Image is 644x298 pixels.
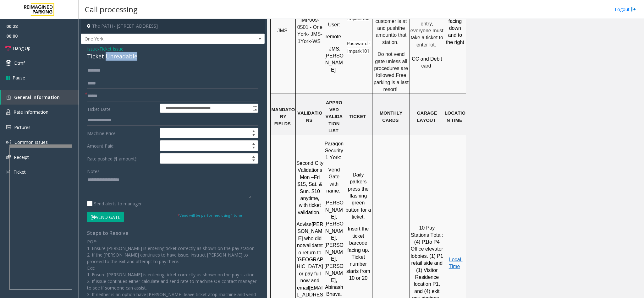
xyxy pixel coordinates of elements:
[6,155,11,159] img: 'icon'
[328,15,341,27] span: Click User
[326,100,343,133] span: APPROVED VALIDATION LIST
[87,46,98,52] span: Issue
[325,46,344,73] span: JMS: [PERSON_NAME]
[417,111,438,122] span: GARAGE LAYOUT
[14,60,25,66] span: Dtmf
[374,73,410,92] span: Free parking is a last resort!
[412,56,443,68] span: CC and Debit card
[374,51,410,78] span: Do not vend gate unless all procedures are followed
[296,222,311,227] span: Advise
[297,111,322,122] span: VALIDATIONS
[6,169,10,175] img: 'icon'
[14,139,48,145] span: Common Issues
[85,140,158,151] label: Amount Paid:
[85,153,158,164] label: Rate pushed ($ amount):
[347,41,371,54] span: Password - Impark101
[394,73,396,78] span: .
[13,45,30,51] span: Hang Up
[335,284,338,290] span: a
[339,22,340,27] span: :
[345,172,372,219] span: Daily parkers press the flashing green button for a ticket.
[6,125,11,129] img: 'icon'
[87,230,258,236] h4: Steps to Resolve
[6,140,11,145] img: 'icon'
[446,11,464,45] span: Chip facing down and to the right
[296,160,325,215] span: Second City Validations Mon –Fri $15, Sat. & Sun. $10 anytime, with ticket validation.
[326,34,341,39] span: remote
[249,146,258,151] span: Decrease value
[249,141,258,146] span: Increase value
[87,200,142,207] label: Send alerts to manager
[178,213,242,218] small: Vend will be performed using 1 tone
[271,107,295,126] span: MANDATORY FIELDS
[380,111,404,122] span: MONTHLY CARDS
[14,109,48,115] span: Rate Information
[1,90,79,105] a: General Information
[325,200,344,290] span: [PERSON_NAME], [PERSON_NAME], [PERSON_NAME], [PERSON_NAME], Abin
[85,128,158,138] label: Machine Price:
[81,19,265,34] h4: The PATH - [STREET_ADDRESS]
[296,243,324,290] span: to return to [GEOGRAPHIC_DATA] or pay full now and email
[615,6,636,13] a: Logout
[87,166,101,175] label: Notes:
[349,114,366,119] span: TICKET
[249,154,258,159] span: Increase value
[249,128,258,133] span: Increase value
[6,95,11,100] img: 'icon'
[304,243,321,248] span: validate
[14,124,30,130] span: Pictures
[87,52,258,61] div: Ticket Unreadable
[346,226,372,281] span: Insert the ticket barcode facing up. Ticket number starts from 10 or 20
[99,46,124,52] span: Ticket Issue
[81,34,228,44] span: One York
[449,257,463,269] span: Local Time
[347,16,369,21] span: Impark456
[14,94,60,100] span: General Information
[87,212,124,222] button: Vend Gate
[13,74,25,81] span: Pause
[82,2,141,17] h3: Call processing
[278,28,288,33] span: JMS
[249,159,258,164] span: Decrease value
[325,141,345,160] span: Paragon Security 1 York:
[631,6,636,13] img: logout
[297,17,324,44] span: IMP009-0501 - One York- JMS-1York-WS
[6,109,10,115] img: 'icon'
[326,167,341,193] span: Vend Gate with name:
[249,133,258,138] span: Decrease value
[251,104,258,113] span: Toggle popup
[85,104,158,113] label: Ticket Date:
[449,257,463,269] a: Local Time
[98,46,124,52] span: -
[445,111,465,122] span: LOCATION TIME
[382,32,408,45] span: to that station.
